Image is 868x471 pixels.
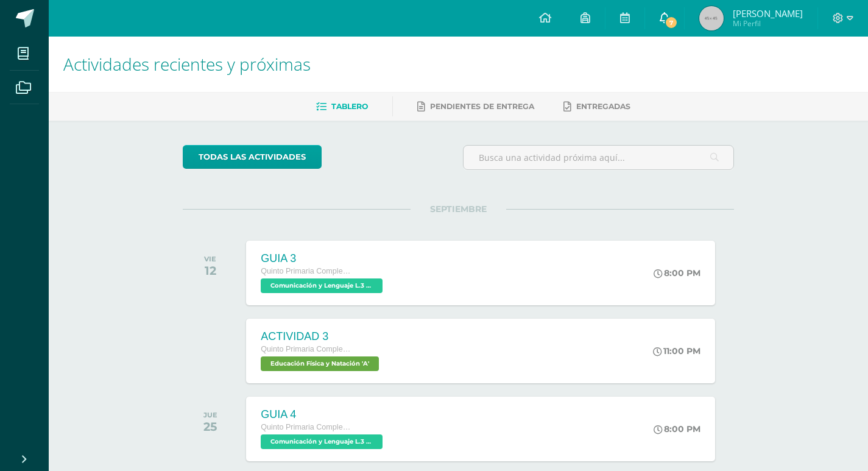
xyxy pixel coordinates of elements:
[261,423,352,431] span: Quinto Primaria Complementaria
[576,102,630,111] span: Entregadas
[417,97,534,116] a: Pendientes de entrega
[654,267,700,278] div: 8:00 PM
[464,146,733,169] input: Busca una actividad próxima aquí...
[204,263,216,278] div: 12
[183,145,322,169] a: todas las Actividades
[261,345,352,353] span: Quinto Primaria Complementaria
[203,419,217,434] div: 25
[261,408,386,421] div: GUIA 4
[261,356,379,371] span: Educación Física y Natación 'A'
[261,330,382,343] div: ACTIVIDAD 3
[563,97,630,116] a: Entregadas
[653,345,700,356] div: 11:00 PM
[430,102,534,111] span: Pendientes de entrega
[261,252,386,265] div: GUIA 3
[261,267,352,275] span: Quinto Primaria Complementaria
[665,16,678,29] span: 7
[261,278,383,293] span: Comunicación y Lenguaje L.3 (Inglés y Laboratorio) 'A'
[331,102,368,111] span: Tablero
[699,6,724,30] img: 45x45
[316,97,368,116] a: Tablero
[733,7,803,19] span: [PERSON_NAME]
[654,423,700,434] div: 8:00 PM
[63,52,311,76] span: Actividades recientes y próximas
[204,255,216,263] div: VIE
[733,18,803,29] span: Mi Perfil
[411,204,506,214] span: SEPTIEMBRE
[261,434,383,449] span: Comunicación y Lenguaje L.3 (Inglés y Laboratorio) 'A'
[203,411,217,419] div: JUE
